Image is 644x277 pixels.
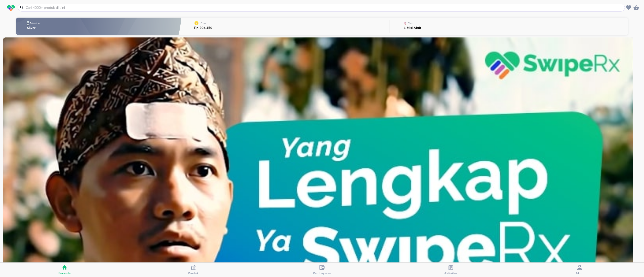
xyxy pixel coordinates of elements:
[129,263,258,277] button: Produk
[408,22,413,25] p: Misi
[58,271,71,275] span: Beranda
[386,263,515,277] button: Aktivitas
[30,22,41,25] p: Member
[16,16,181,36] button: MemberSilver
[188,271,199,275] span: Produk
[515,263,644,277] button: Akun
[258,263,386,277] button: Pembayaran
[25,5,624,10] input: Cari 4000+ produk di sini
[181,16,389,36] button: PoinRp 204.450
[27,26,42,30] p: Silver
[444,271,458,275] span: Aktivitas
[389,16,628,36] button: Misi1 Misi Aktif
[404,26,421,30] p: 1 Misi Aktif
[200,22,206,25] p: Poin
[313,271,331,275] span: Pembayaran
[194,26,212,30] p: Rp 204.450
[576,271,584,275] span: Akun
[7,5,15,12] img: logo_swiperx_s.bd005f3b.svg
